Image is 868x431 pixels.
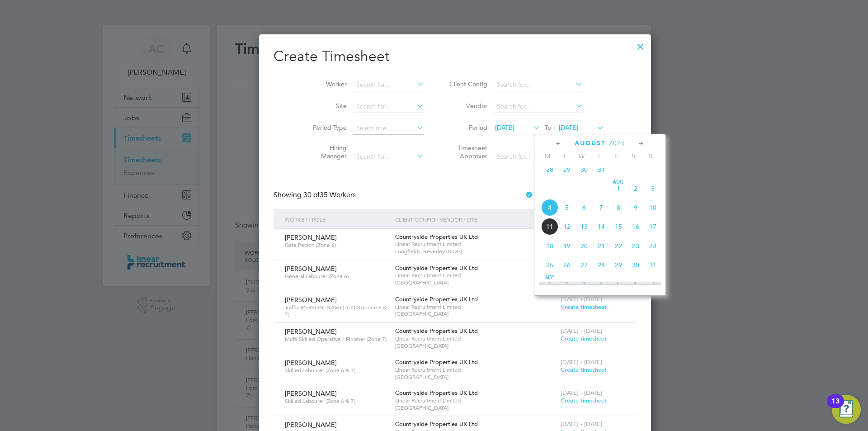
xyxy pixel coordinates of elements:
[590,152,608,160] span: T
[627,237,644,255] span: 23
[395,366,556,374] span: Linear Recruitment Limited
[561,366,607,374] span: Create timesheet
[283,209,393,230] div: Worker / Role
[576,218,593,235] span: 13
[494,100,583,113] input: Search for...
[561,389,602,397] span: [DATE] - [DATE]
[285,359,337,367] span: [PERSON_NAME]
[593,199,610,216] span: 7
[447,102,487,110] label: Vendor
[644,275,661,293] span: 7
[539,152,556,160] span: M
[395,233,478,241] span: Countryside Properties UK Ltd
[274,190,358,200] div: Showing
[306,80,347,88] label: Worker
[593,275,610,293] span: 4
[285,327,337,336] span: [PERSON_NAME]
[285,421,337,429] span: [PERSON_NAME]
[593,161,610,178] span: 31
[541,256,558,274] span: 25
[495,123,514,132] span: [DATE]
[644,180,661,197] span: 3
[561,303,607,311] span: Create timesheet
[556,152,573,160] span: T
[395,389,478,397] span: Countryside Properties UK Ltd
[541,275,558,280] span: Sep
[609,139,625,147] span: 2025
[610,256,627,274] span: 29
[561,327,602,335] span: [DATE] - [DATE]
[395,358,478,366] span: Countryside Properties UK Ltd
[561,335,607,342] span: Create timesheet
[644,199,661,216] span: 10
[610,275,627,293] span: 5
[395,374,556,381] span: [GEOGRAPHIC_DATA]
[395,420,478,428] span: Countryside Properties UK Ltd
[395,279,556,286] span: [GEOGRAPHIC_DATA]
[285,265,337,273] span: [PERSON_NAME]
[306,102,347,110] label: Site
[558,275,576,293] span: 2
[306,123,347,132] label: Period Type
[541,161,558,178] span: 28
[610,180,627,185] span: Aug
[395,248,556,255] span: Longfields, Beverley (Bovis)
[447,144,487,160] label: Timesheet Approver
[395,303,556,311] span: Linear Recruitment Limited
[575,139,606,147] span: August
[561,358,602,366] span: [DATE] - [DATE]
[274,47,637,66] h2: Create Timesheet
[642,152,659,160] span: S
[447,123,487,132] label: Period
[395,241,556,248] span: Linear Recruitment Limited
[558,161,576,178] span: 29
[395,335,556,342] span: Linear Recruitment Limited
[576,199,593,216] span: 6
[285,398,388,405] span: Skilled Labourer (Zone 6 & 7)
[610,218,627,235] span: 15
[573,152,590,160] span: W
[395,327,478,335] span: Countryside Properties UK Ltd
[558,256,576,274] span: 26
[593,237,610,255] span: 21
[541,237,558,255] span: 18
[285,389,337,398] span: [PERSON_NAME]
[644,218,661,235] span: 17
[627,275,644,293] span: 6
[395,272,556,279] span: Linear Recruitment Limited
[541,199,558,216] span: 4
[576,275,593,293] span: 3
[561,420,602,428] span: [DATE] - [DATE]
[353,79,424,91] input: Search for...
[306,144,347,160] label: Hiring Manager
[561,397,607,404] span: Create timesheet
[395,342,556,350] span: [GEOGRAPHIC_DATA]
[285,242,388,249] span: Gate Person (Zone 6)
[832,395,861,424] button: Open Resource Center, 13 new notifications
[576,237,593,255] span: 20
[610,199,627,216] span: 8
[625,152,642,160] span: S
[610,237,627,255] span: 22
[494,151,583,163] input: Search for...
[627,199,644,216] span: 9
[541,275,558,293] span: 1
[576,161,593,178] span: 30
[395,310,556,317] span: [GEOGRAPHIC_DATA]
[608,152,625,160] span: F
[353,122,424,135] input: Select one
[559,123,578,132] span: [DATE]
[393,209,558,230] div: Client Config / Vendor / Site
[525,190,617,199] label: Hide created timesheets
[558,237,576,255] span: 19
[831,401,840,413] div: 13
[395,295,478,303] span: Countryside Properties UK Ltd
[395,397,556,404] span: Linear Recruitment Limited
[558,199,576,216] span: 5
[353,100,424,113] input: Search for...
[285,367,388,374] span: Skilled Labourer (Zone 6 & 7)
[576,256,593,274] span: 27
[627,180,644,197] span: 2
[593,256,610,274] span: 28
[494,79,583,91] input: Search for...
